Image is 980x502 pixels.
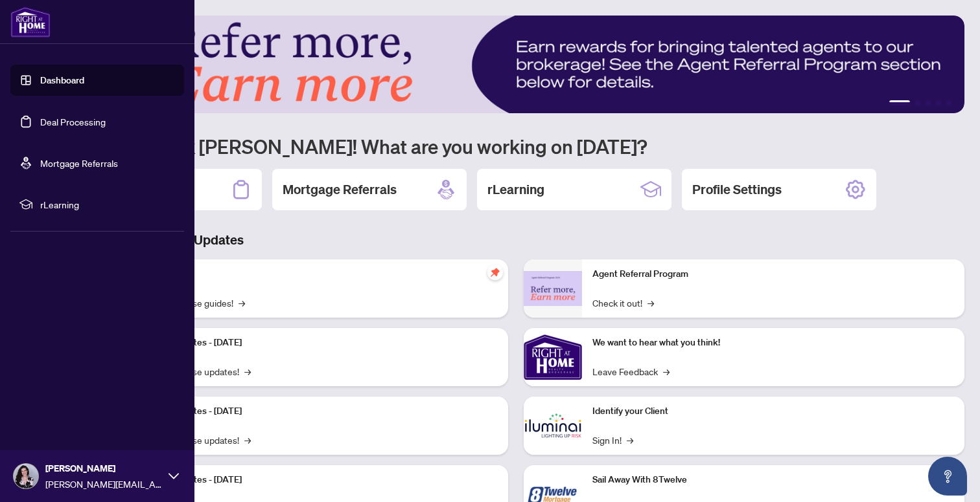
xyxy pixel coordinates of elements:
p: Agent Referral Program [592,267,954,281]
a: Dashboard [40,74,84,86]
h2: Profile Settings [692,180,782,199]
button: 5 [946,100,951,105]
span: pushpin [487,265,503,280]
span: [PERSON_NAME] [45,461,162,475]
img: Profile Icon [14,464,38,488]
a: Sign In!→ [592,433,633,447]
p: Platform Updates - [DATE] [136,336,498,350]
p: Platform Updates - [DATE] [136,404,498,419]
a: Check it out!→ [592,296,654,310]
img: Identify your Client [524,397,582,455]
p: Identify your Client [592,404,954,419]
span: → [244,433,251,447]
span: → [239,296,245,310]
span: → [647,296,654,310]
p: Self-Help [136,267,498,281]
span: → [663,364,670,378]
p: Platform Updates - [DATE] [136,473,498,487]
button: 2 [915,100,920,105]
p: We want to hear what you think! [592,336,954,350]
button: 3 [926,100,931,105]
button: 4 [936,100,941,105]
button: Open asap [928,457,967,496]
img: logo [10,6,51,38]
h2: rLearning [487,180,544,199]
a: Mortgage Referrals [40,157,118,169]
img: Agent Referral Program [524,271,582,307]
span: [PERSON_NAME][EMAIL_ADDRESS][PERSON_NAME][DOMAIN_NAME] [45,477,162,491]
span: → [244,364,251,378]
button: 1 [889,100,910,105]
span: → [627,433,633,447]
a: Deal Processing [40,116,106,127]
img: Slide 0 [67,16,964,113]
p: Sail Away With 8Twelve [592,473,954,487]
a: Leave Feedback→ [592,364,670,378]
h1: Welcome back [PERSON_NAME]! What are you working on [DATE]? [67,134,964,158]
h3: Brokerage & Industry Updates [67,231,964,249]
img: We want to hear what you think! [524,328,582,386]
h2: Mortgage Referrals [283,180,397,199]
span: rLearning [40,197,175,212]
